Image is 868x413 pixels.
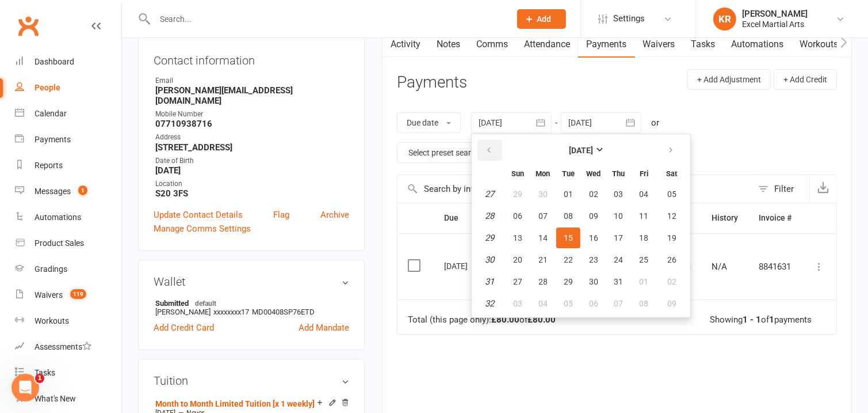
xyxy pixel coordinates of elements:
[517,9,566,29] button: Add
[712,262,727,272] span: N/A
[151,11,502,27] input: Search...
[632,228,656,248] button: 18
[485,276,494,287] em: 31
[657,184,687,204] button: 05
[15,75,121,101] a: People
[564,233,573,243] span: 15
[155,132,349,143] div: Address
[657,228,687,248] button: 19
[640,299,649,308] span: 08
[15,204,121,230] a: Automations
[562,169,575,178] small: Tuesday
[154,374,349,387] h3: Tuition
[527,315,556,325] strong: £80.00
[531,206,555,226] button: 07
[589,233,598,243] span: 16
[582,271,606,292] button: 30
[15,282,121,308] a: Waivers 119
[155,399,315,408] a: Month to Month Limited Tuition [x 1 weekly]
[397,112,461,133] button: Due date
[506,293,530,314] button: 03
[70,289,86,299] span: 119
[485,298,494,309] em: 32
[513,277,522,286] span: 27
[35,57,74,66] div: Dashboard
[506,249,530,270] button: 20
[640,169,648,178] small: Friday
[506,206,530,226] button: 06
[582,293,606,314] button: 06
[513,211,522,221] span: 06
[397,175,752,203] input: Search by invoice number
[667,169,678,178] small: Saturday
[155,109,349,120] div: Mobile Number
[35,83,60,92] div: People
[15,334,121,360] a: Assessments
[213,308,249,316] span: xxxxxxxx17
[710,315,812,325] div: Showing of payments
[273,208,289,222] a: Flag
[632,184,656,204] button: 04
[564,211,573,221] span: 08
[589,299,598,308] span: 06
[485,189,494,199] em: 27
[506,228,530,248] button: 13
[589,255,598,264] span: 23
[155,156,349,166] div: Date of Birth
[15,49,121,75] a: Dashboard
[614,190,624,199] span: 03
[154,321,214,335] a: Add Credit Card
[35,135,71,144] div: Payments
[614,233,624,243] span: 17
[513,299,522,308] span: 03
[657,206,687,226] button: 12
[468,31,516,58] a: Comms
[667,299,676,308] span: 09
[589,277,598,286] span: 30
[774,182,794,196] div: Filter
[578,31,635,58] a: Payments
[35,342,91,351] div: Assessments
[35,109,67,118] div: Calendar
[657,293,687,314] button: 09
[607,184,631,204] button: 03
[15,127,121,153] a: Payments
[154,222,251,236] a: Manage Comms Settings
[582,206,606,226] button: 09
[15,179,121,204] a: Messages 1
[531,184,555,204] button: 30
[632,206,656,226] button: 11
[742,19,808,29] div: Excel Martial Arts
[582,184,606,204] button: 02
[35,238,84,248] div: Product Sales
[556,293,580,314] button: 05
[556,228,580,248] button: 15
[15,101,121,127] a: Calendar
[155,179,349,190] div: Location
[537,14,552,24] span: Add
[687,69,771,90] button: + Add Adjustment
[506,271,530,292] button: 27
[667,190,676,199] span: 05
[15,360,121,386] a: Tasks
[434,203,525,233] th: Due
[667,277,676,286] span: 02
[397,74,467,92] h3: Payments
[531,271,555,292] button: 28
[742,9,808,19] div: [PERSON_NAME]
[35,213,81,222] div: Automations
[564,255,573,264] span: 22
[192,298,220,308] span: default
[78,185,87,195] span: 1
[640,255,649,264] span: 25
[640,233,649,243] span: 18
[748,203,802,233] th: Invoice #
[632,293,656,314] button: 08
[607,271,631,292] button: 31
[586,169,601,178] small: Wednesday
[538,299,548,308] span: 04
[35,374,44,383] span: 1
[15,256,121,282] a: Gradings
[792,31,847,58] a: Workouts
[667,255,676,264] span: 26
